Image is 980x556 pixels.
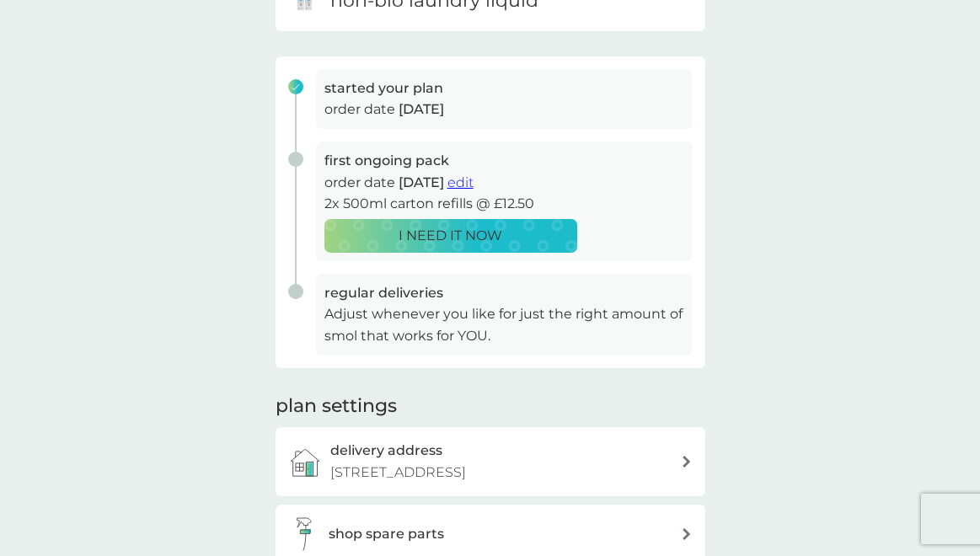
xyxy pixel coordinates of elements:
p: [STREET_ADDRESS] [330,462,466,484]
h3: regular deliveries [324,282,684,304]
p: order date [324,172,684,194]
p: Adjust whenever you like for just the right amount of smol that works for YOU. [324,303,684,346]
span: [DATE] [399,101,444,117]
span: edit [447,174,474,190]
p: order date [324,99,684,120]
h3: started your plan [324,78,684,99]
p: 2x 500ml carton refills @ £12.50 [324,193,684,215]
p: I NEED IT NOW [399,225,502,247]
h3: first ongoing pack [324,150,684,172]
button: edit [447,172,474,194]
h3: delivery address [330,440,442,462]
button: I NEED IT NOW [324,219,577,253]
h2: plan settings [276,393,397,420]
span: [DATE] [399,174,444,190]
h3: shop spare parts [329,523,444,545]
a: delivery address[STREET_ADDRESS] [276,427,705,495]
